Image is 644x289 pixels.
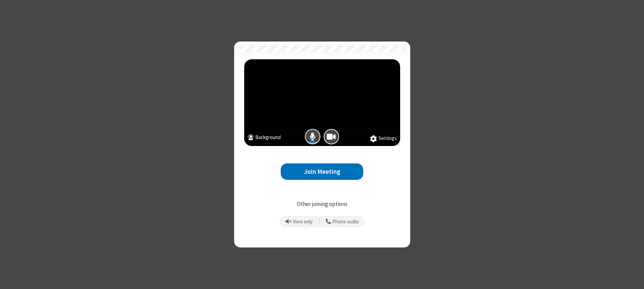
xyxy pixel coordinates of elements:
p: Other joining options [244,200,400,209]
button: Settings [370,135,397,143]
button: Mic is on [305,129,320,144]
button: Camera is on [324,129,339,144]
button: Background [248,134,281,143]
button: Prevent echo when there is already an active mic and speaker in the room. [283,216,315,227]
span: View only [293,219,313,225]
span: Phone audio [332,219,359,225]
button: Use your phone for mic and speaker while you view the meeting on this device. [323,216,361,227]
span: | [319,217,320,226]
button: Join Meeting [281,163,363,180]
